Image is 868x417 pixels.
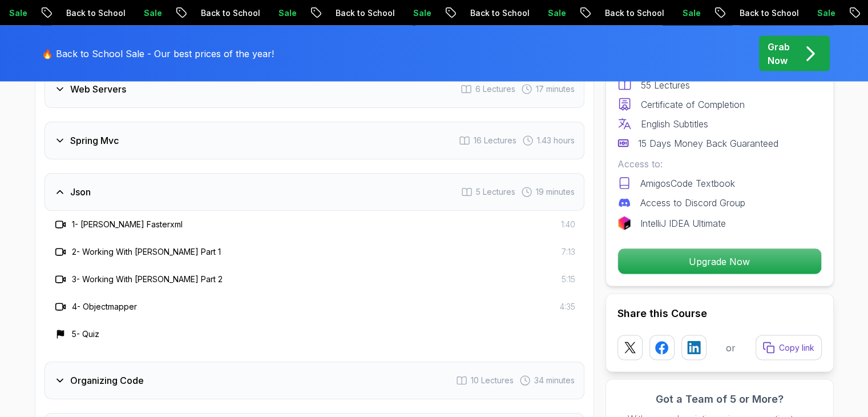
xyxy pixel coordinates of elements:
span: 10 Lectures [471,375,514,386]
p: Sale [261,7,297,19]
p: Certificate of Completion [641,98,745,111]
p: Sale [530,7,567,19]
p: Back to School [49,7,126,19]
p: or [726,341,736,355]
p: Upgrade Now [618,249,821,274]
p: Sale [126,7,163,19]
span: 17 minutes [536,83,575,95]
p: Back to School [722,7,800,19]
span: 1.43 hours [537,135,575,146]
h3: 5 - Quiz [72,328,99,340]
span: 4:35 [560,301,575,312]
span: 34 minutes [534,375,575,386]
h3: Json [70,185,91,199]
span: 5:15 [562,274,575,285]
img: jetbrains logo [617,216,631,230]
h3: 2 - Working With [PERSON_NAME] Part 1 [72,246,221,258]
p: Back to School [318,7,395,19]
p: Back to School [183,7,261,19]
button: Web Servers6 Lectures 17 minutes [45,70,584,108]
button: Json5 Lectures 19 minutes [45,173,584,211]
p: Access to: [617,157,822,171]
p: Grab Now [768,40,790,67]
button: Spring Mvc16 Lectures 1.43 hours [45,122,584,159]
span: 16 Lectures [474,135,516,146]
p: 15 Days Money Back Guaranteed [638,137,778,150]
span: 6 Lectures [475,83,515,95]
p: Access to Discord Group [640,196,745,210]
p: Back to School [453,7,530,19]
h3: 4 - Objectmapper [72,301,137,312]
span: 19 minutes [536,186,575,198]
h3: Got a Team of 5 or More? [617,391,822,407]
span: 7:13 [562,246,575,258]
p: 🔥 Back to School Sale - Our best prices of the year! [42,47,274,61]
p: Sale [800,7,836,19]
p: English Subtitles [641,117,708,131]
h3: Spring Mvc [70,134,119,147]
button: Copy link [756,335,822,360]
h3: Web Servers [70,82,126,96]
p: AmigosCode Textbook [640,177,735,190]
h3: 3 - Working With [PERSON_NAME] Part 2 [72,274,223,285]
span: 5 Lectures [476,186,515,198]
p: IntelliJ IDEA Ultimate [640,216,726,230]
p: 55 Lectures [641,78,690,92]
p: Sale [665,7,701,19]
p: Back to School [587,7,665,19]
h3: 1 - [PERSON_NAME] Fasterxml [72,219,183,230]
p: Sale [395,7,432,19]
button: Upgrade Now [617,248,822,275]
h2: Share this Course [617,306,822,322]
h3: Organizing Code [70,374,144,387]
p: Copy link [779,342,814,354]
button: Organizing Code10 Lectures 34 minutes [45,362,584,399]
span: 1:40 [561,219,575,230]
